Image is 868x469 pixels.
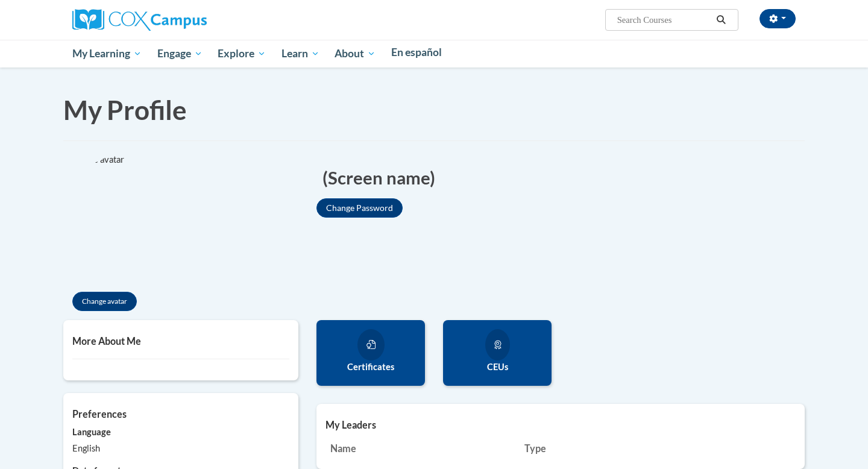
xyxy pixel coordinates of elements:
a: En español [383,40,450,65]
div: English [72,442,289,455]
span: Explore [218,46,266,61]
button: Change avatar [72,292,137,311]
span: En español [391,46,442,58]
h5: More About Me [72,335,289,347]
button: Search [712,13,731,27]
th: Type [520,436,691,460]
label: Language [72,426,289,439]
a: My Learning [64,40,149,68]
div: Main menu [54,40,814,68]
img: profile avatar [63,153,196,286]
th: Name [325,436,520,460]
label: CEUs [452,360,542,374]
span: About [335,46,376,61]
button: Account Settings [759,9,796,28]
i:  [716,16,727,25]
button: Change Password [316,198,403,218]
span: Engage [157,46,203,61]
h5: My Leaders [325,419,796,430]
span: Learn [281,46,319,61]
span: (Screen name) [322,165,435,190]
a: Engage [149,40,210,68]
a: Cox Campus [72,14,207,24]
img: Cox Campus [72,9,207,31]
span: My Learning [72,46,142,61]
input: Search Courses [616,13,712,27]
a: Explore [210,40,274,68]
span: My Profile [63,94,187,125]
a: Learn [274,40,327,68]
div: Click to change the profile picture [63,153,196,286]
label: Certificates [325,360,416,374]
a: About [327,40,384,68]
h5: Preferences [72,408,289,420]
